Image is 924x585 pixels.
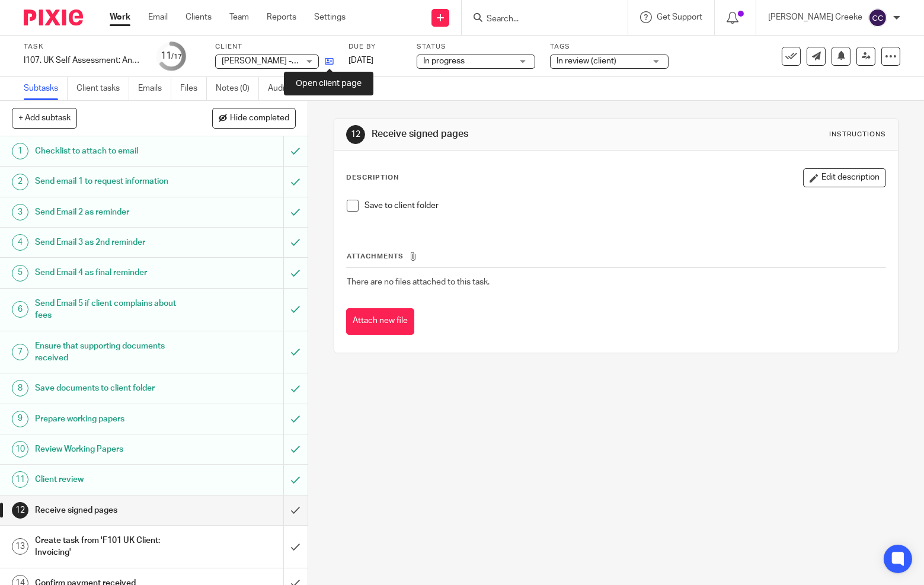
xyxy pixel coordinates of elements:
[212,108,296,128] button: Hide completed
[657,13,702,21] span: Get Support
[12,538,28,555] div: 13
[485,14,592,25] input: Search
[35,234,193,251] h1: Send Email 3 as 2nd reminder
[12,344,28,360] div: 7
[24,42,142,52] label: Task
[35,295,193,325] h1: Send Email 5 if client complains about fees
[557,57,616,65] span: In review (client)
[12,471,28,488] div: 11
[12,204,28,220] div: 3
[171,53,182,60] small: /17
[35,410,193,428] h1: Prepare working papers
[12,380,28,397] div: 8
[35,532,193,562] h1: Create task from 'F101 UK Client: Invoicing'
[35,264,193,282] h1: Send Email 4 as final reminder
[372,128,641,140] h1: Receive signed pages
[138,77,171,100] a: Emails
[423,57,465,65] span: In progress
[268,77,314,100] a: Audit logs
[35,501,193,519] h1: Receive signed pages
[230,114,289,123] span: Hide completed
[346,173,399,183] p: Description
[12,441,28,458] div: 10
[550,42,669,52] label: Tags
[110,11,130,23] a: Work
[365,200,885,212] p: Save to client folder
[349,56,373,65] span: [DATE]
[35,142,193,160] h1: Checklist to attach to email
[35,379,193,397] h1: Save documents to client folder
[267,11,296,23] a: Reports
[314,11,346,23] a: Settings
[76,77,129,100] a: Client tasks
[186,11,212,23] a: Clients
[24,55,142,66] div: I107. UK Self Assessment: Annual Return
[24,77,68,100] a: Subtasks
[347,278,490,286] span: There are no files attached to this task.
[12,108,77,128] button: + Add subtask
[35,440,193,458] h1: Review Working Papers
[868,8,887,27] img: svg%3E
[12,502,28,519] div: 12
[349,42,402,52] label: Due by
[35,471,193,488] h1: Client review
[829,130,886,139] div: Instructions
[229,11,249,23] a: Team
[12,301,28,318] div: 6
[12,174,28,190] div: 2
[768,11,862,23] p: [PERSON_NAME] Creeke
[24,9,83,25] img: Pixie
[216,77,259,100] a: Notes (0)
[180,77,207,100] a: Files
[803,168,886,187] button: Edit description
[161,49,182,63] div: 11
[417,42,535,52] label: Status
[35,337,193,367] h1: Ensure that supporting documents received
[35,203,193,221] h1: Send Email 2 as reminder
[35,172,193,190] h1: Send email 1 to request information
[347,253,404,260] span: Attachments
[346,125,365,144] div: 12
[148,11,168,23] a: Email
[12,143,28,159] div: 1
[215,42,334,52] label: Client
[346,308,414,335] button: Attach new file
[12,265,28,282] div: 5
[12,234,28,251] div: 4
[12,411,28,427] div: 9
[222,57,329,65] span: [PERSON_NAME] - GUK2486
